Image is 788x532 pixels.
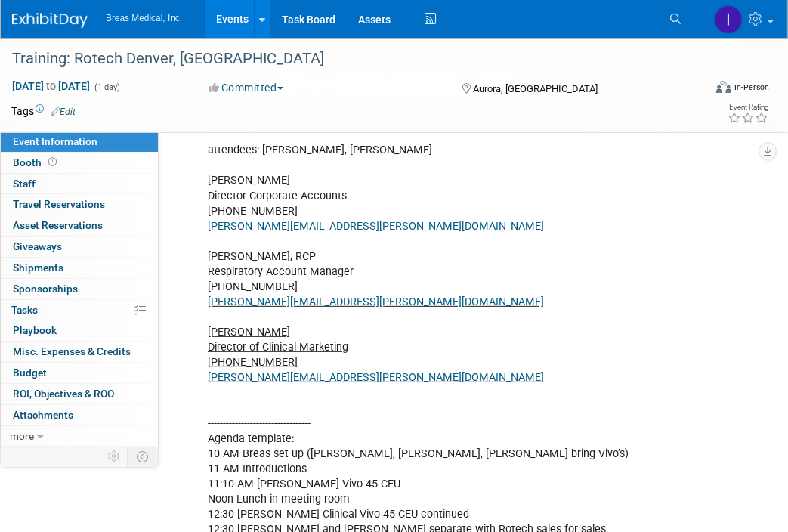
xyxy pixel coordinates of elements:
[12,13,88,28] img: ExhibitDay
[13,198,105,210] span: Travel Reservations
[1,131,158,152] a: Event Information
[728,104,768,111] div: Event Rating
[13,388,114,400] span: ROI, Objectives & ROO
[1,279,158,299] a: Sponsorships
[13,240,62,252] span: Giveaways
[13,324,57,336] span: Playbook
[13,261,63,274] span: Shipments
[13,345,131,357] span: Misc. Expenses & Credits
[45,156,60,168] span: Booth not reserved yet
[714,5,743,34] img: Inga Dolezar
[13,283,78,295] span: Sponsorships
[11,79,91,93] span: [DATE] [DATE]
[1,426,158,447] a: more
[13,219,103,231] span: Asset Reservations
[13,156,60,169] span: Booth
[716,81,731,93] img: Format-Inperson.png
[734,82,769,93] div: In-Person
[101,447,128,466] td: Personalize Event Tab Strip
[1,237,158,257] a: Giveaways
[1,153,158,173] a: Booth
[1,320,158,341] a: Playbook
[13,178,36,190] span: Staff
[1,363,158,383] a: Budget
[208,326,544,384] u: [PERSON_NAME] Director of Clinical Marketing [PHONE_NUMBER]
[652,79,769,101] div: Event Format
[1,258,158,278] a: Shipments
[204,80,289,95] button: Committed
[128,447,159,466] td: Toggle Event Tabs
[13,367,47,379] span: Budget
[13,409,73,421] span: Attachments
[208,295,544,308] a: [PERSON_NAME][EMAIL_ADDRESS][PERSON_NAME][DOMAIN_NAME]
[208,220,544,233] a: [PERSON_NAME][EMAIL_ADDRESS][PERSON_NAME][DOMAIN_NAME]
[473,83,598,94] span: Aurora, [GEOGRAPHIC_DATA]
[10,430,34,442] span: more
[11,304,38,316] span: Tasks
[44,80,58,92] span: to
[1,194,158,215] a: Travel Reservations
[13,135,97,147] span: Event Information
[7,45,694,73] div: Training: Rotech Denver, [GEOGRAPHIC_DATA]
[1,174,158,194] a: Staff
[1,405,158,425] a: Attachments
[1,300,158,320] a: Tasks
[208,371,544,384] a: [PERSON_NAME][EMAIL_ADDRESS][PERSON_NAME][DOMAIN_NAME]
[1,215,158,236] a: Asset Reservations
[106,13,182,23] span: Breas Medical, Inc.
[51,107,76,117] a: Edit
[93,82,120,92] span: (1 day)
[11,104,76,119] td: Tags
[1,342,158,362] a: Misc. Expenses & Credits
[1,384,158,404] a: ROI, Objectives & ROO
